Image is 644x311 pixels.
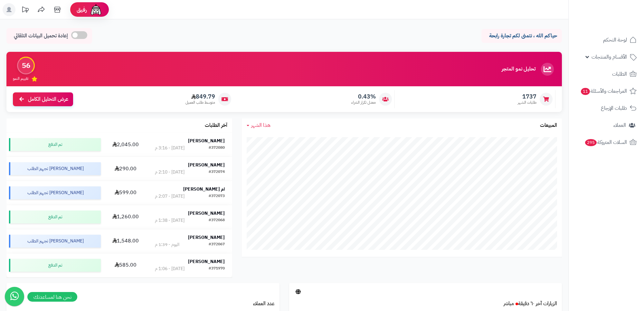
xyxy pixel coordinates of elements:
[209,217,225,224] div: #372068
[581,88,590,95] span: 11
[188,210,225,217] strong: [PERSON_NAME]
[585,139,597,146] span: 295
[351,93,376,100] span: 0.43%
[185,100,215,105] span: متوسط طلب العميل
[103,157,147,181] td: 290.00
[13,76,28,81] span: تقييم النمو
[600,18,638,32] img: logo-2.png
[247,122,270,129] a: هذا الشهر
[103,205,147,229] td: 1,260.00
[9,259,101,272] div: تم الدفع
[103,253,147,277] td: 585.00
[351,100,376,105] span: معدل تكرار الشراء
[253,300,275,307] a: عدد العملاء
[518,100,536,105] span: طلبات الشهر
[209,193,225,200] div: #372073
[14,32,68,40] span: إعادة تحميل البيانات التلقائي
[103,133,147,156] td: 2,045.00
[103,229,147,253] td: 1,548.00
[580,87,627,96] span: المراجعات والأسئلة
[188,258,225,265] strong: [PERSON_NAME]
[188,137,225,144] strong: [PERSON_NAME]
[205,123,227,128] h3: آخر الطلبات
[155,266,185,272] div: [DATE] - 1:06 م
[612,70,627,79] span: الطلبات
[77,6,87,14] span: رفيق
[584,138,627,147] span: السلات المتروكة
[573,118,640,133] a: العملاء
[17,3,33,18] a: تحديثات المنصة
[601,104,627,113] span: طلبات الإرجاع
[504,300,514,307] small: مباشر
[9,235,101,248] div: [PERSON_NAME] تجهيز الطلب
[155,145,185,151] div: [DATE] - 3:16 م
[155,241,179,248] div: اليوم - 1:39 م
[90,3,102,16] img: ai-face.png
[9,186,101,199] div: [PERSON_NAME] تجهيز الطلب
[486,32,557,40] p: حياكم الله ، نتمنى لكم تجارة رابحة
[209,241,225,248] div: #372067
[28,96,68,103] span: عرض التحليل الكامل
[540,123,557,128] h3: المبيعات
[9,138,101,151] div: تم الدفع
[209,145,225,151] div: #372080
[518,93,536,100] span: 1737
[9,162,101,175] div: [PERSON_NAME] تجهيز الطلب
[592,52,627,61] span: الأقسام والمنتجات
[185,93,215,100] span: 849.79
[183,186,225,193] strong: ام [PERSON_NAME]
[573,100,640,116] a: طلبات الإرجاع
[573,66,640,82] a: الطلبات
[155,193,185,200] div: [DATE] - 2:07 م
[155,169,185,175] div: [DATE] - 2:10 م
[573,32,640,48] a: لوحة التحكم
[13,92,73,106] a: عرض التحليل الكامل
[103,181,147,205] td: 599.00
[613,121,626,130] span: العملاء
[603,35,627,44] span: لوحة التحكم
[9,211,101,223] div: تم الدفع
[251,121,270,129] span: هذا الشهر
[188,162,225,168] strong: [PERSON_NAME]
[502,66,535,72] h3: تحليل نمو المتجر
[573,83,640,99] a: المراجعات والأسئلة11
[188,234,225,241] strong: [PERSON_NAME]
[504,300,557,307] a: الزيارات آخر ٦٠ دقيقةمباشر
[573,135,640,150] a: السلات المتروكة295
[209,169,225,175] div: #372074
[209,266,225,272] div: #371970
[155,217,185,224] div: [DATE] - 1:38 م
